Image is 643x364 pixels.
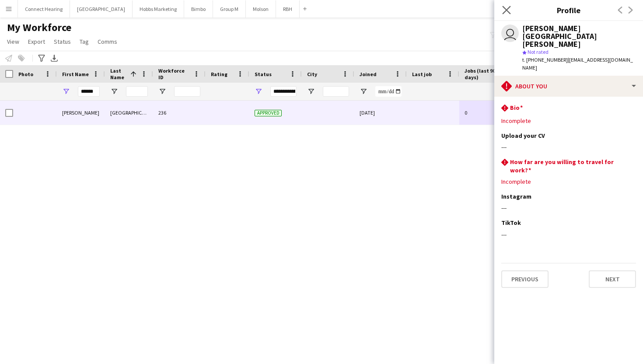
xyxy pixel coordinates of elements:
span: Joined [360,71,377,77]
h3: How far are you willing to travel for work? [510,158,629,174]
div: [PERSON_NAME] [GEOGRAPHIC_DATA][PERSON_NAME] [522,24,636,48]
span: View [7,38,19,45]
span: First Name [62,71,89,77]
button: Previous [501,270,549,288]
input: Joined Filter Input [375,86,402,97]
span: Comms [98,38,117,45]
span: My Workforce [7,21,71,34]
span: Last job [412,71,432,77]
button: Open Filter Menu [360,87,367,95]
span: t. [PHONE_NUMBER] [522,56,568,63]
input: Last Name Filter Input [126,86,148,97]
button: Open Filter Menu [307,87,315,95]
div: --- [501,231,636,238]
button: Group M [213,0,246,17]
div: --- [501,204,636,212]
button: Open Filter Menu [110,87,118,95]
app-action-btn: Advanced filters [36,53,47,63]
div: [PERSON_NAME] [57,101,105,125]
button: [GEOGRAPHIC_DATA] [70,0,133,17]
div: [DATE] [354,101,407,125]
h3: Profile [494,4,643,16]
button: Bimbo [184,0,213,17]
span: Tag [80,38,89,45]
div: 236 [153,101,206,125]
span: Export [28,38,45,45]
span: Last Name [110,67,127,80]
span: Status [54,38,71,45]
span: Jobs (last 90 days) [465,67,500,80]
a: View [3,36,23,47]
div: 0 [459,101,516,125]
button: Open Filter Menu [158,87,166,95]
input: Workforce ID Filter Input [174,86,200,97]
input: First Name Filter Input [78,86,100,97]
div: Incomplete [501,178,636,185]
button: Hobbs Marketing [133,0,184,17]
span: Photo [18,71,33,77]
a: Export [24,36,49,47]
h3: Bio [510,104,523,112]
div: About you [494,76,643,97]
button: Open Filter Menu [255,87,262,95]
button: Molson [246,0,276,17]
h3: Instagram [501,192,531,200]
span: Rating [211,71,227,77]
a: Comms [94,36,121,47]
span: City [307,71,317,77]
span: Workforce ID [158,67,190,80]
div: [GEOGRAPHIC_DATA][PERSON_NAME] [105,101,153,125]
span: Approved [255,110,282,116]
app-action-btn: Export XLSX [49,53,59,63]
span: | [EMAIL_ADDRESS][DOMAIN_NAME] [522,56,633,71]
input: City Filter Input [323,86,349,97]
span: Status [255,71,272,77]
button: Next [589,270,636,288]
button: RBH [276,0,300,17]
button: Connect Hearing [18,0,70,17]
a: Tag [76,36,92,47]
div: Incomplete [501,117,636,125]
button: Open Filter Menu [62,87,70,95]
span: Not rated [528,49,549,55]
h3: Upload your CV [501,132,545,140]
a: Status [50,36,74,47]
div: --- [501,143,636,151]
h3: TikTok [501,219,521,227]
